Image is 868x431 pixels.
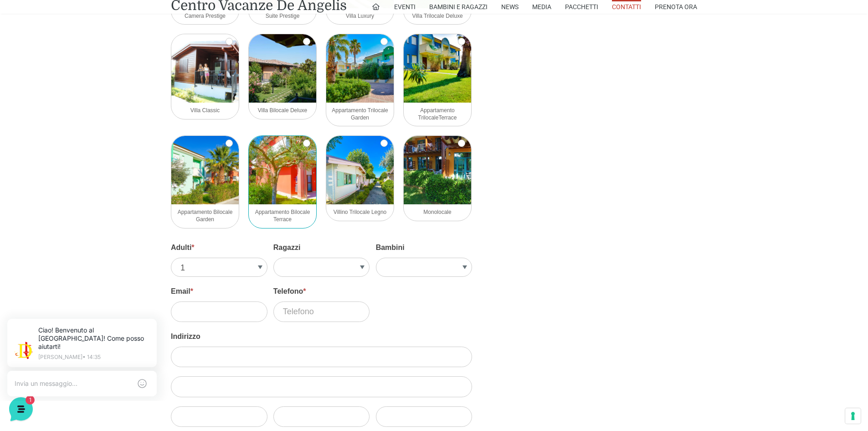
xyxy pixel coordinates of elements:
[140,306,154,314] p: Aiuto
[159,99,168,108] span: 1
[332,107,388,121] span: Appartamento Trilocale Garden
[376,242,473,258] label: Bambini
[44,47,155,52] p: [PERSON_NAME] • 14:35
[249,136,316,204] img: Appartamento Bilocale Terrace
[258,107,308,114] span: Villa Bilocale Deluxe
[7,40,153,58] p: La nostra missione è rendere la tua esperienza straordinaria!
[7,7,153,36] h2: Ciao da De Angelis Resort 👋
[404,34,471,103] img: Appartamento TrilocaleTerrace
[38,99,145,108] p: Ciao! Benvenuto al [GEOGRAPHIC_DATA]! Come posso aiutarti!
[119,293,175,314] button: Aiuto
[15,115,168,133] button: Inizia una conversazione
[326,34,394,103] img: Appartamento Trilocale Garden
[171,242,267,258] label: Adulti
[11,84,171,111] a: [PERSON_NAME]Ciao! Benvenuto al [GEOGRAPHIC_DATA]! Come posso aiutarti!5 gg fa1
[79,306,103,314] p: Messaggi
[171,136,239,204] img: Appartamento Bilocale Garden
[20,34,38,52] img: light
[171,34,239,103] img: Villa Classic
[380,38,388,45] input: Appartamento Trilocale GardenAppartamento Trilocale Garden
[334,209,387,215] span: Villino Trilocale Legno
[185,13,226,19] span: Camera Prestige
[27,306,43,314] p: Home
[171,286,267,301] label: Email
[150,88,168,96] p: 5 gg fa
[266,13,300,19] span: Suite Prestige
[21,171,149,180] input: Cerca un articolo...
[59,120,134,128] span: Inizia una conversazione
[226,38,233,45] input: Villa ClassicVilla Classic
[97,151,168,159] a: Apri Centro Assistenza
[273,301,370,322] input: Telefono
[303,38,310,45] input: Villa Bilocale DeluxeVilla Bilocale Deluxe
[7,395,35,423] iframe: Customerly Messenger Launcher
[458,140,465,147] input: MonolocaleMonolocale
[15,73,77,80] span: Le tue conversazioni
[15,151,71,159] span: Trova una risposta
[845,408,861,424] button: Le tue preferenze relative al consenso per le tecnologie di tracciamento
[15,88,33,107] img: light
[38,88,145,97] span: [PERSON_NAME]
[63,293,119,314] button: 1Messaggi
[404,136,471,204] img: Monolocale
[303,140,310,147] input: Appartamento Bilocale TerraceAppartamento Bilocale Terrace
[91,292,98,298] span: 1
[171,331,472,347] div: Indirizzo
[273,286,370,301] label: Telefono
[44,18,155,43] p: Ciao! Benvenuto al [GEOGRAPHIC_DATA]! Come posso aiutarti!
[418,107,457,121] span: Appartamento TrilocaleTerrace
[81,73,168,80] a: [DEMOGRAPHIC_DATA] tutto
[7,293,63,314] button: Home
[273,242,370,258] label: Ragazzi
[380,140,388,147] input: Villino Trilocale LegnoVillino Trilocale Legno
[412,13,462,19] span: Villa Trilocale Deluxe
[226,140,233,147] input: Appartamento Bilocale GardenAppartamento Bilocale Garden
[326,136,394,204] img: Villino Trilocale Legno
[249,34,316,103] img: Villa Bilocale Deluxe
[458,38,465,45] input: Appartamento TrilocaleTerraceAppartamento TrilocaleTerrace
[423,209,451,215] span: Monolocale
[346,13,374,19] span: Villa Luxury
[255,209,310,223] span: Appartamento Bilocale Terrace
[190,107,220,114] span: Villa Classic
[178,209,233,223] span: Appartamento Bilocale Garden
